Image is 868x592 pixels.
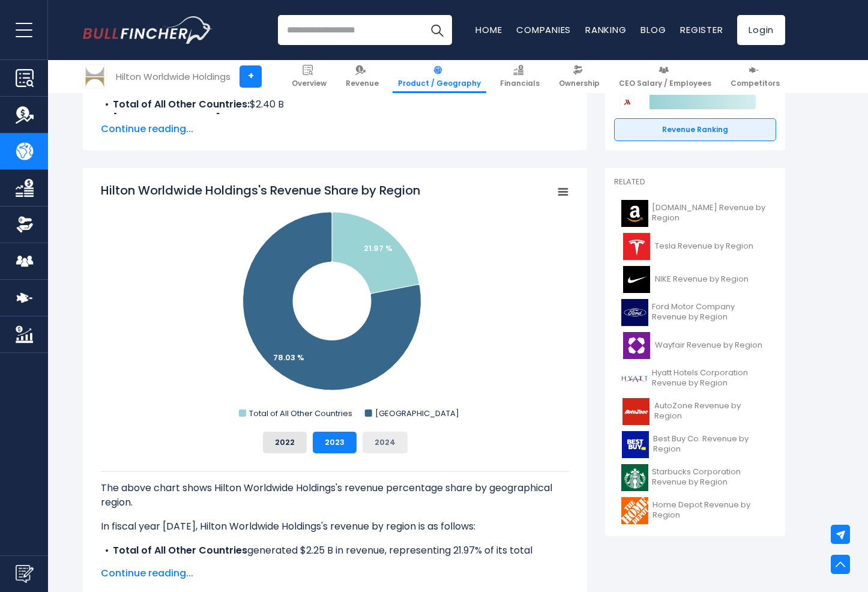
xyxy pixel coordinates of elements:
span: Wayfair Revenue by Region [655,340,762,351]
a: Home Depot Revenue by Region [614,494,776,527]
img: Ownership [16,216,34,234]
div: Hilton Worldwide Holdings [116,70,231,83]
li: generated $2.25 B in revenue, representing 21.97% of its total revenue. [101,543,569,572]
a: Companies [516,23,571,36]
svg: Hilton Worldwide Holdings's Revenue Share by Region [101,182,569,422]
button: 2023 [313,432,357,453]
a: Ownership [553,60,605,93]
a: AutoZone Revenue by Region [614,395,776,428]
span: Financials [500,79,540,88]
span: Continue reading... [101,566,569,581]
a: Login [737,15,785,45]
span: NIKE Revenue by Region [655,274,749,285]
img: Bullfincher logo [83,16,212,44]
span: AutoZone Revenue by Region [654,401,769,421]
span: Ownership [559,79,600,88]
img: HLT logo [83,65,106,88]
a: Tesla Revenue by Region [614,230,776,263]
button: 2024 [363,432,408,453]
span: CEO Salary / Employees [619,79,711,88]
a: Overview [286,60,332,93]
a: [DOMAIN_NAME] Revenue by Region [614,197,776,230]
a: Register [680,23,723,36]
b: Total of All Other Countries [113,543,247,557]
span: Best Buy Co. Revenue by Region [653,434,769,455]
a: + [240,65,262,88]
a: Product / Geography [393,60,486,93]
span: Revenue [346,79,379,88]
a: Ranking [585,23,626,36]
a: Revenue [340,60,384,93]
a: Blog [640,23,666,36]
img: HD logo [621,497,649,524]
tspan: Hilton Worldwide Holdings's Revenue Share by Region [101,182,420,199]
a: Starbucks Corporation Revenue by Region [614,461,776,494]
span: Continue reading... [101,122,569,136]
a: NIKE Revenue by Region [614,263,776,296]
text: [GEOGRAPHIC_DATA] [375,408,459,419]
b: Total of All Other Countries: [113,97,250,111]
button: 2022 [263,432,307,453]
a: Financials [495,60,545,93]
img: W logo [621,332,651,359]
img: AZO logo [621,398,651,425]
span: Starbucks Corporation Revenue by Region [652,467,769,488]
a: CEO Salary / Employees [613,60,717,93]
img: H logo [621,365,648,392]
a: Home [475,23,502,36]
li: $2.40 B [101,97,569,112]
span: Competitors [731,79,780,88]
p: The above chart shows Hilton Worldwide Holdings's revenue percentage share by geographical region. [101,481,569,510]
p: Related [614,177,776,187]
text: 78.03 % [273,352,304,363]
img: BBY logo [621,431,649,458]
span: Overview [292,79,327,88]
text: 21.97 % [364,243,393,254]
a: Hyatt Hotels Corporation Revenue by Region [614,362,776,395]
a: Go to homepage [83,16,212,44]
a: Revenue Ranking [614,118,776,141]
span: Product / Geography [398,79,481,88]
a: Wayfair Revenue by Region [614,329,776,362]
img: NKE logo [621,266,651,293]
a: Ford Motor Company Revenue by Region [614,296,776,329]
span: Hyatt Hotels Corporation Revenue by Region [652,368,769,388]
span: Ford Motor Company Revenue by Region [652,302,769,322]
a: Best Buy Co. Revenue by Region [614,428,776,461]
b: [GEOGRAPHIC_DATA]: [113,112,223,125]
img: SBUX logo [621,464,648,491]
img: AMZN logo [621,200,648,227]
text: Total of All Other Countries [249,408,352,419]
span: Home Depot Revenue by Region [653,500,769,521]
a: Competitors [725,60,785,93]
span: [DOMAIN_NAME] Revenue by Region [652,203,769,223]
p: In fiscal year [DATE], Hilton Worldwide Holdings's revenue by region is as follows: [101,519,569,534]
img: Marriott International competitors logo [620,95,634,109]
button: Search [422,15,452,45]
span: Tesla Revenue by Region [655,241,753,252]
li: $8.78 B [101,112,569,126]
img: F logo [621,299,648,326]
img: TSLA logo [621,233,651,260]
